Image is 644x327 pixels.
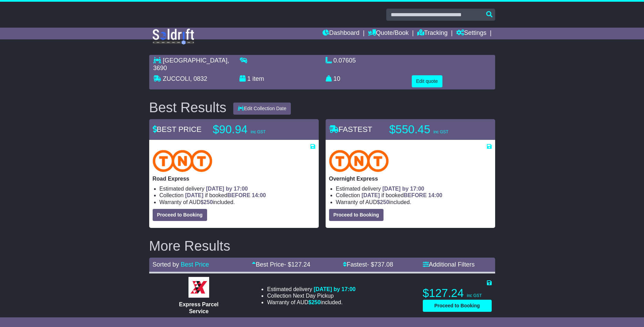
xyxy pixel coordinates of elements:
[206,186,248,192] span: [DATE] by 17:00
[252,261,310,268] a: Best Price- $127.24
[291,261,310,268] span: 127.24
[233,103,291,115] button: Edit Collection Date
[213,123,299,136] p: $90.94
[367,261,393,268] span: - $
[336,192,492,199] li: Collection
[267,299,356,306] li: Warranty of AUD included.
[343,261,393,268] a: Fastest- $737.08
[329,175,492,182] p: Overnight Express
[179,301,219,314] span: Express Parcel Service
[153,57,229,71] span: , 3690
[377,199,389,205] span: $
[201,199,213,205] span: $
[361,192,442,198] span: if booked
[412,75,442,87] button: Edit quote
[323,28,359,39] a: Dashboard
[428,192,442,198] span: 14:00
[336,185,492,192] li: Estimated delivery
[404,192,427,198] span: BEFORE
[190,75,207,82] span: , 0832
[188,277,209,298] img: Border Express: Express Parcel Service
[204,199,213,205] span: 250
[433,129,448,134] span: inc GST
[314,286,356,292] span: [DATE] by 17:00
[153,175,315,182] p: Road Express
[163,75,190,82] span: ZUCCOLI
[227,192,251,198] span: BEFORE
[153,125,202,134] span: BEST PRICE
[153,209,207,221] button: Proceed to Booking
[267,292,356,299] li: Collection
[361,192,380,198] span: [DATE]
[456,28,487,39] a: Settings
[368,28,409,39] a: Quote/Book
[163,57,227,64] span: [GEOGRAPHIC_DATA]
[329,209,384,221] button: Proceed to Booking
[423,300,492,312] button: Proceed to Booking
[329,150,389,172] img: TNT Domestic: Overnight Express
[253,75,264,82] span: item
[284,261,310,268] span: - $
[389,123,476,136] p: $550.45
[336,199,492,205] li: Warranty of AUD included.
[185,192,266,198] span: if booked
[160,185,315,192] li: Estimated delivery
[181,261,209,268] a: Best Price
[267,286,356,292] li: Estimated delivery
[252,192,266,198] span: 14:00
[334,75,340,82] span: 10
[146,100,230,115] div: Best Results
[149,238,495,253] h2: More Results
[380,199,389,205] span: 250
[160,192,315,199] li: Collection
[160,199,315,205] li: Warranty of AUD included.
[311,299,321,305] span: 250
[334,57,356,64] span: 0.07605
[247,75,251,82] span: 1
[423,261,475,268] a: Additional Filters
[308,299,321,305] span: $
[467,293,482,298] span: inc GST
[185,192,203,198] span: [DATE]
[251,129,266,134] span: inc GST
[423,286,492,300] p: $127.24
[153,150,213,172] img: TNT Domestic: Road Express
[153,261,179,268] span: Sorted by
[374,261,393,268] span: 737.08
[329,125,372,134] span: FASTEST
[417,28,448,39] a: Tracking
[293,293,334,299] span: Next Day Pickup
[382,186,425,192] span: [DATE] by 17:00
